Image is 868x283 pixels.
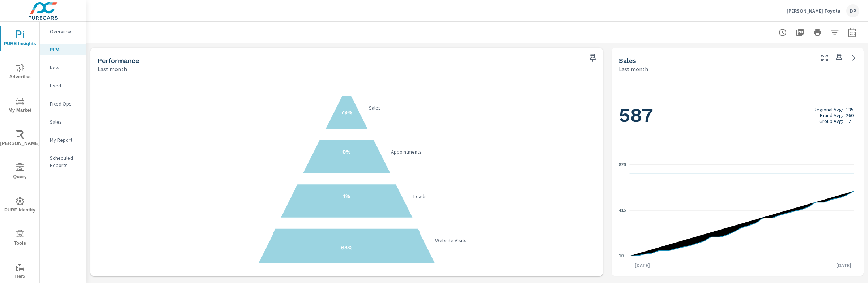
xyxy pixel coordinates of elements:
[343,193,350,200] text: 1%
[40,26,86,37] div: Overview
[50,82,80,89] p: Used
[619,162,626,167] text: 820
[3,64,37,81] span: Advertise
[40,62,86,73] div: New
[833,52,845,64] span: Save this to your personalized report
[827,25,842,40] button: Apply Filters
[40,134,86,145] div: My Report
[341,244,352,251] text: 68%
[3,163,37,181] span: Query
[619,103,856,128] h1: 587
[3,197,37,214] span: PURE Identity
[619,65,648,73] p: Last month
[369,104,381,111] text: Sales
[619,57,636,64] h5: Sales
[341,109,352,116] text: 79%
[587,52,599,64] span: Save this to your personalized report
[787,8,841,14] p: [PERSON_NAME] Toyota
[820,112,843,118] p: Brand Avg:
[3,30,37,48] span: PURE Insights
[619,208,626,213] text: 415
[40,80,86,91] div: Used
[848,52,859,64] a: See more details in report
[50,154,80,169] p: Scheduled Reports
[50,136,80,143] p: My Report
[435,237,467,244] text: Website Visits
[619,253,624,258] text: 10
[98,57,139,64] h5: Performance
[3,230,37,248] span: Tools
[831,262,856,269] p: [DATE]
[40,98,86,109] div: Fixed Ops
[50,118,80,125] p: Sales
[846,107,854,112] p: 135
[98,65,127,73] p: Last month
[846,118,854,124] p: 121
[50,46,80,53] p: PIPA
[50,64,80,71] p: New
[819,52,830,64] button: Make Fullscreen
[3,130,37,148] span: [PERSON_NAME]
[846,4,859,17] div: DP
[391,149,422,155] text: Appointments
[50,100,80,107] p: Fixed Ops
[3,263,37,281] span: Tier2
[413,193,427,200] text: Leads
[819,118,843,124] p: Group Avg:
[40,44,86,55] div: PIPA
[50,28,80,35] p: Overview
[40,153,86,171] div: Scheduled Reports
[810,25,825,40] button: Print Report
[3,97,37,115] span: My Market
[343,149,351,155] text: 0%
[40,116,86,127] div: Sales
[793,25,807,40] button: "Export Report to PDF"
[630,262,655,269] p: [DATE]
[846,112,854,118] p: 260
[814,107,843,112] p: Regional Avg:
